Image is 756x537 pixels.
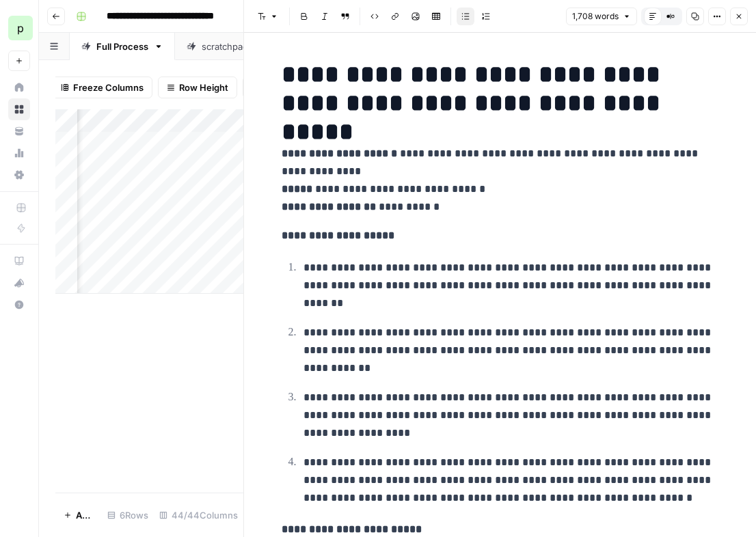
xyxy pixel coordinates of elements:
span: 1,708 words [572,10,619,23]
button: Help + Support [8,294,30,316]
a: Full Process [70,33,175,60]
span: Row Height [179,81,228,94]
div: 44/44 Columns [154,504,243,526]
a: scratchpad [175,33,277,60]
span: Add Row [76,508,94,522]
button: Freeze Columns [52,77,152,98]
a: Home [8,77,30,98]
button: What's new? [8,272,30,294]
a: AirOps Academy [8,250,30,272]
a: Your Data [8,120,30,142]
button: Add Row [55,504,102,526]
button: 1,708 words [566,8,637,25]
div: 6 Rows [102,504,154,526]
button: Row Height [158,77,237,98]
div: scratchpad [202,40,250,53]
a: Settings [8,164,30,186]
span: p [17,20,24,36]
a: Usage [8,142,30,164]
div: Full Process [96,40,148,53]
div: What's new? [9,273,29,293]
a: Browse [8,98,30,120]
span: Freeze Columns [73,81,144,94]
button: Workspace: paulcorp [8,11,30,45]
